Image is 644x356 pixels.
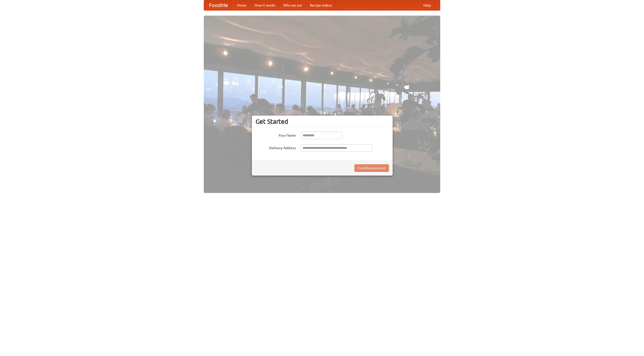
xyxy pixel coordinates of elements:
h3: Get Started [256,118,389,125]
a: Help [419,0,435,10]
a: FoodMe [204,0,233,10]
a: Home [233,0,251,10]
label: Your Name [256,132,296,138]
a: Recipe videos [306,0,336,10]
button: Find Restaurants! [354,164,389,172]
label: Delivery Address [256,144,296,150]
a: How it works [251,0,279,10]
a: Who we are [279,0,306,10]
